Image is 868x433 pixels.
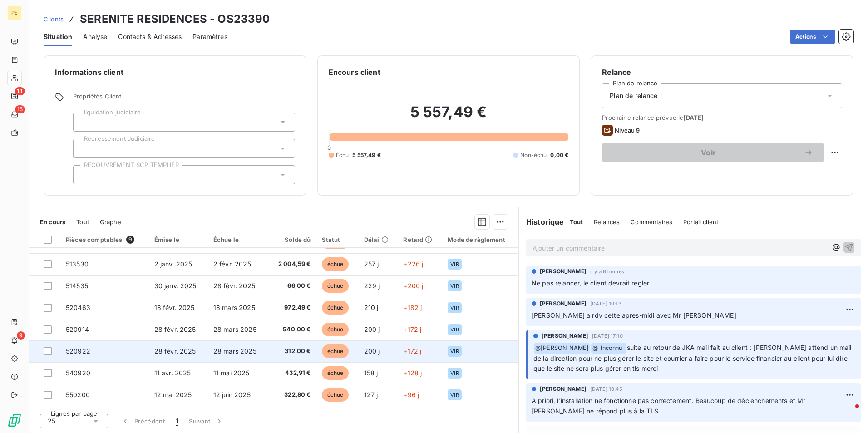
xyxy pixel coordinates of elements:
span: [DATE] 10:13 [590,301,621,306]
span: il y a 8 heures [590,269,624,274]
button: Suivant [183,412,229,431]
div: Échue le [213,236,262,243]
span: 28 mars 2025 [213,347,256,355]
div: Retard [403,236,437,243]
h6: Informations client [55,67,295,78]
span: échue [322,323,349,336]
span: 30 janv. 2025 [154,282,197,290]
span: 18 mars 2025 [213,304,255,311]
div: Émise le [154,236,202,243]
span: 11 mai 2025 [213,369,250,377]
button: Actions [790,30,835,44]
span: @ [PERSON_NAME] [534,343,590,354]
span: Clients [44,15,64,23]
input: Ajouter une valeur [81,171,88,179]
span: [PERSON_NAME] [540,267,587,276]
span: Relances [594,218,620,226]
span: Niveau 9 [615,127,640,134]
span: +182 j [403,304,422,311]
span: [PERSON_NAME] [542,332,588,340]
span: 540920 [66,369,90,377]
h6: Relance [602,67,842,78]
span: 158 j [364,369,378,377]
span: 2 févr. 2025 [213,260,251,268]
span: 127 j [364,391,378,399]
button: Voir [602,143,824,162]
span: échue [322,301,349,315]
span: 2 004,59 € [273,260,311,269]
span: échue [322,344,349,358]
span: +172 j [403,347,421,355]
h2: 5 557,49 € [329,103,569,130]
div: Solde dû [273,236,311,243]
h3: SERENITE RESIDENCES - OS23390 [80,11,270,27]
span: 1 [176,417,178,426]
span: 9 [126,236,134,244]
span: 322,80 € [273,390,311,399]
span: 520463 [66,304,90,311]
span: 12 juin 2025 [213,391,251,399]
span: Graphe [100,218,121,226]
input: Ajouter une valeur [81,118,88,126]
span: [DATE] 10:45 [590,386,622,392]
span: Commentaires [631,218,672,226]
span: 312,00 € [273,347,311,356]
span: VIR [450,327,459,332]
span: 0,00 € [550,151,568,159]
span: 229 j [364,282,380,290]
span: Tout [76,218,89,226]
span: 2 janv. 2025 [154,260,192,268]
span: VIR [450,392,459,398]
span: +200 j [403,282,423,290]
span: [PERSON_NAME] a rdv cette apres-midi avec Mr [PERSON_NAME] [532,311,736,319]
span: 28 mars 2025 [213,325,256,333]
span: Ne pas relancer, le client devrait regler [532,279,649,287]
span: Analyse [83,32,107,41]
span: suite au retour de JKA mail fait au client : [PERSON_NAME] attend un mail de la direction pour ne... [533,344,853,373]
button: 1 [170,412,183,431]
span: 18 févr. 2025 [154,304,195,311]
span: [DATE] [683,114,704,121]
span: 514535 [66,282,88,290]
span: VIR [450,370,459,376]
span: 28 févr. 2025 [213,282,255,290]
span: En cours [40,218,65,226]
span: VIR [450,305,459,310]
span: 550200 [66,391,90,399]
span: +96 j [403,391,419,399]
span: Prochaine relance prévue le [602,114,842,121]
input: Ajouter une valeur [81,144,88,153]
span: 11 avr. 2025 [154,369,191,377]
div: Mode de règlement [448,236,513,243]
span: 257 j [364,260,379,268]
span: 200 j [364,347,380,355]
span: [PERSON_NAME] [540,385,587,393]
span: Portail client [683,218,718,226]
span: VIR [450,283,459,289]
span: 540,00 € [273,325,311,334]
button: Précédent [115,412,170,431]
span: +128 j [403,369,422,377]
span: 513530 [66,260,89,268]
div: Délai [364,236,393,243]
span: 25 [48,417,55,426]
div: PE [7,5,22,20]
span: Situation [44,32,72,41]
span: Tout [570,218,583,226]
img: Logo LeanPay [7,413,22,428]
span: [DATE] 17:10 [592,333,623,339]
span: Non-échu [520,151,547,159]
span: 520922 [66,347,90,355]
a: Clients [44,15,64,24]
span: @ _Inconnu_ [591,343,626,354]
span: 210 j [364,304,379,311]
span: 0 [327,144,331,151]
span: +172 j [403,325,421,333]
span: 28 févr. 2025 [154,347,196,355]
span: Contacts & Adresses [118,32,182,41]
span: échue [322,388,349,402]
span: 18 [15,87,25,95]
span: 12 mai 2025 [154,391,192,399]
span: 520914 [66,325,89,333]
div: Pièces comptables [66,236,143,244]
